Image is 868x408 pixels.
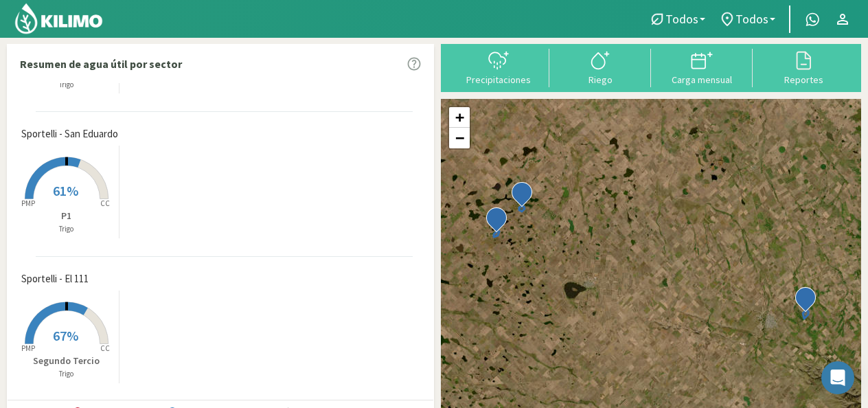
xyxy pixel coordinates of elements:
[821,361,854,394] div: Open Intercom Messenger
[21,199,35,208] tspan: PMP
[452,75,545,84] div: Precipitaciones
[651,49,753,85] button: Carga mensual
[14,79,119,91] p: Trigo
[21,126,118,142] span: Sportelli - San Eduardo
[553,75,647,84] div: Riego
[14,223,119,235] p: Trigo
[100,199,110,208] tspan: CC
[21,271,89,287] span: Sportelli - El 111
[14,209,119,223] p: P1
[735,12,768,26] span: Todos
[655,75,749,84] div: Carga mensual
[757,75,850,84] div: Reportes
[14,354,119,368] p: Segundo Tercio
[20,56,182,72] p: Resumen de agua útil por sector
[14,368,119,380] p: Trigo
[449,107,470,128] a: Zoom in
[100,343,110,353] tspan: CC
[753,49,854,85] button: Reportes
[665,12,698,26] span: Todos
[14,2,104,35] img: Kilimo
[53,327,78,344] span: 67%
[21,343,35,353] tspan: PMP
[549,49,651,85] button: Riego
[53,182,78,199] span: 61%
[449,128,470,148] a: Zoom out
[448,49,549,85] button: Precipitaciones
